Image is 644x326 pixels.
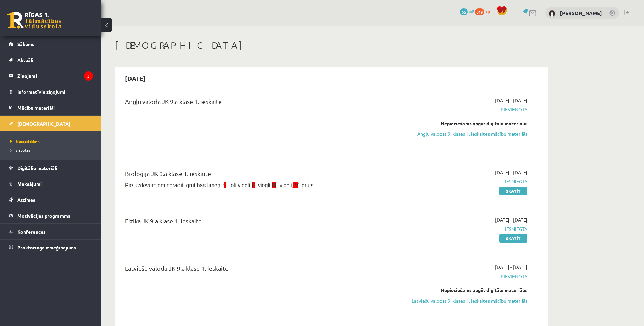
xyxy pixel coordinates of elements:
[84,71,93,81] i: 3
[560,9,602,16] a: [PERSON_NAME]
[125,169,390,181] div: Bioloģija JK 9.a klase 1. ieskaite
[9,100,93,115] a: Mācību materiāli
[400,120,527,127] div: Nepieciešams apgūt digitālo materiālu:
[9,192,93,208] a: Atzīmes
[469,8,474,14] span: mP
[9,36,93,52] a: Sākums
[499,187,527,195] a: Skatīt
[125,97,390,109] div: Angļu valoda JK 9.a klase 1. ieskaite
[7,12,62,29] a: Rīgas 1. Tālmācības vidusskola
[252,182,255,188] span: II
[9,224,93,239] a: Konferences
[9,116,93,131] a: [DEMOGRAPHIC_DATA]
[499,234,527,243] a: Skatīt
[400,178,527,185] span: Iesniegta
[17,244,76,251] span: Proktoringa izmēģinājums
[293,182,298,188] span: IV
[17,105,55,111] span: Mācību materiāli
[495,169,527,176] span: [DATE] - [DATE]
[10,147,95,153] a: Izlabotās
[400,106,527,113] span: Pievienota
[495,97,527,104] span: [DATE] - [DATE]
[400,287,527,294] div: Nepieciešams apgūt digitālo materiālu:
[10,138,95,144] a: Neizpildītās
[400,130,527,137] a: Angļu valodas 9. klases 1. ieskaites mācību materiāls
[485,8,490,14] span: xp
[17,41,34,47] span: Sākums
[495,216,527,223] span: [DATE] - [DATE]
[224,182,226,188] span: I
[17,176,93,192] legend: Maksājumi
[9,240,93,255] a: Proktoringa izmēģinājums
[9,176,93,192] a: Maksājumi
[400,273,527,280] span: Pievienota
[125,216,390,229] div: Fizika JK 9.a klase 1. ieskaite
[10,147,30,153] span: Izlabotās
[9,84,93,100] a: Informatīvie ziņojumi
[17,57,33,63] span: Aktuāli
[17,68,93,84] legend: Ziņojumi
[495,264,527,271] span: [DATE] - [DATE]
[460,8,474,14] a: 65 mP
[9,160,93,176] a: Digitālie materiāli
[118,70,152,86] h2: [DATE]
[10,138,40,144] span: Neizpildītās
[17,165,57,171] span: Digitālie materiāli
[400,225,527,233] span: Iesniegta
[17,197,35,203] span: Atzīmes
[17,229,46,235] span: Konferences
[549,10,555,17] img: Dāvis Bezpaļčikovs
[17,213,71,219] span: Motivācijas programma
[17,84,93,100] legend: Informatīvie ziņojumi
[475,8,493,14] a: 319 xp
[460,8,468,15] span: 65
[9,68,93,84] a: Ziņojumi3
[115,40,548,51] h1: [DEMOGRAPHIC_DATA]
[125,264,390,276] div: Latviešu valoda JK 9.a klase 1. ieskaite
[272,182,276,188] span: III
[400,297,527,304] a: Latviešu valodas 9. klases 1. ieskaites mācību materiāls
[475,8,484,15] span: 319
[17,121,70,127] span: [DEMOGRAPHIC_DATA]
[9,52,93,68] a: Aktuāli
[125,182,314,188] span: Pie uzdevumiem norādīti grūtības līmeņi : - ļoti viegli, - viegli, - vidēji, - grūts
[9,208,93,223] a: Motivācijas programma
